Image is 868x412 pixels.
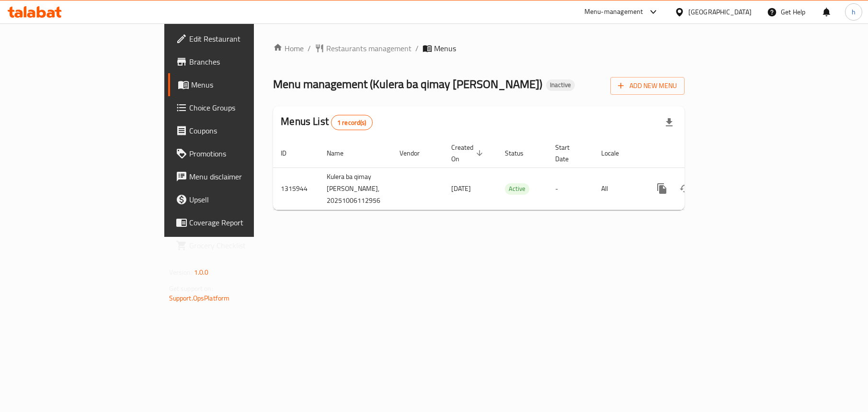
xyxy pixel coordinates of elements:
div: Active [505,183,529,195]
nav: breadcrumb [273,43,685,54]
span: Vendor [400,147,432,159]
a: Branches [168,50,309,73]
li: / [308,43,311,54]
div: Total records count [331,115,373,130]
button: Add New Menu [610,77,685,95]
a: Restaurants management [315,43,411,54]
a: Choice Groups [168,96,309,119]
a: Menu disclaimer [168,165,309,188]
td: - [548,167,594,210]
span: Coverage Report [189,217,302,228]
th: Actions [643,139,750,168]
span: [DATE] [451,182,471,195]
span: Active [505,183,529,194]
span: Start Date [555,142,582,165]
div: [GEOGRAPHIC_DATA] [688,7,752,17]
div: Menu-management [584,6,643,18]
span: Menu management ( Kulera ba qimay [PERSON_NAME] ) [273,73,542,95]
span: Restaurants management [326,43,411,54]
span: Menus [434,43,456,54]
span: Coupons [189,125,302,136]
span: Grocery Checklist [189,240,302,251]
span: Choice Groups [189,102,302,113]
a: Menus [168,73,309,96]
td: Kulera ba qimay [PERSON_NAME], 20251006112956 [319,167,392,210]
div: Export file [658,111,681,134]
button: Change Status [674,177,697,200]
a: Promotions [168,142,309,165]
span: Edit Restaurant [189,33,302,45]
div: Inactive [546,79,575,91]
span: Locale [601,147,631,159]
h2: Menus List [281,114,372,130]
span: Status [505,147,536,159]
span: Created On [451,142,486,165]
button: more [651,177,674,200]
span: ID [281,147,299,159]
a: Coupons [168,119,309,142]
span: Promotions [189,148,302,159]
span: Upsell [189,194,302,205]
span: Inactive [546,81,575,89]
span: Branches [189,56,302,67]
a: Support.OpsPlatform [169,292,230,304]
a: Coverage Report [168,211,309,234]
td: All [594,167,643,210]
span: Name [327,147,356,159]
table: enhanced table [273,139,750,210]
li: / [415,43,419,54]
span: Menu disclaimer [189,171,302,182]
span: Menus [191,79,302,90]
a: Upsell [168,188,309,211]
a: Edit Restaurant [168,27,309,50]
span: h [852,7,856,17]
a: Grocery Checklist [168,234,309,257]
span: Version: [169,266,193,278]
span: Add New Menu [618,80,677,92]
span: Get support on: [169,282,213,295]
span: 1 record(s) [331,118,372,127]
span: 1.0.0 [194,266,209,278]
